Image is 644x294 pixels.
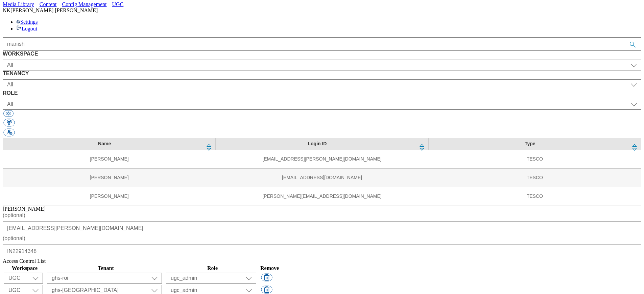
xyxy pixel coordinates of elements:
label: TENANCY [3,70,641,77]
th: Tenant [47,265,165,272]
td: [EMAIL_ADDRESS][DOMAIN_NAME] [216,168,428,187]
td: [PERSON_NAME] [3,150,216,168]
span: [PERSON_NAME] [3,206,46,212]
div: Type [433,141,627,147]
div: Login ID [220,141,414,147]
label: ROLE [3,90,641,96]
td: [PERSON_NAME] [3,187,216,206]
span: Content [40,1,57,7]
td: [EMAIL_ADDRESS][PERSON_NAME][DOMAIN_NAME] [216,150,428,168]
div: Access Control List [3,258,641,264]
div: Name [7,141,202,147]
span: ( optional ) [3,235,25,241]
span: Config Management [62,1,107,7]
td: TESCO [428,168,641,187]
td: TESCO [428,150,641,168]
span: NK [3,7,10,13]
a: Logout [16,26,37,31]
label: WORKSPACE [3,51,641,57]
td: [PERSON_NAME] [3,168,216,187]
th: Role [166,265,259,272]
span: ( optional ) [3,212,25,218]
span: UGC [112,1,124,7]
span: [PERSON_NAME] [PERSON_NAME] [10,7,98,13]
th: Workspace [3,265,46,272]
input: Accessible label text [3,37,641,51]
td: [PERSON_NAME][EMAIL_ADDRESS][DOMAIN_NAME] [216,187,428,206]
td: TESCO [428,187,641,206]
span: Media Library [3,1,34,7]
input: Employee Email [3,222,641,235]
a: Settings [16,19,38,25]
input: Employee Number [3,245,641,258]
th: Remove [260,265,279,272]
